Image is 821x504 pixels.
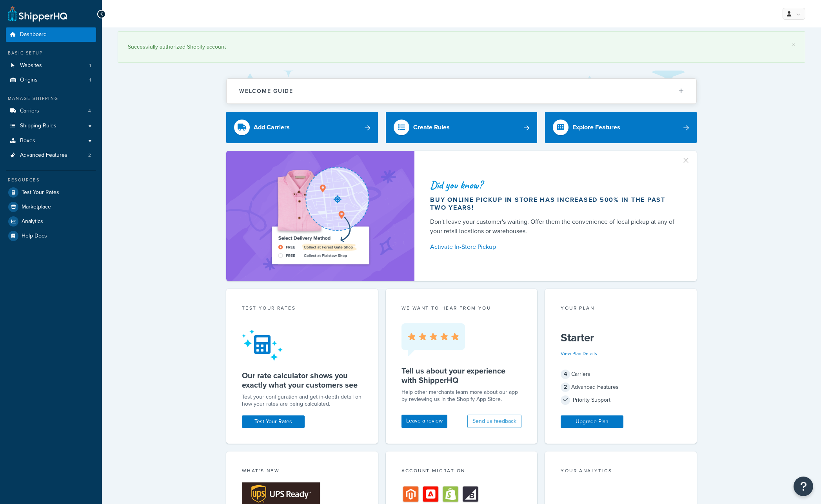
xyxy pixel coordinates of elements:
[6,50,96,56] div: Basic Setup
[6,200,96,214] a: Marketplace
[6,104,96,118] li: Carriers
[6,104,96,118] a: Carriers4
[242,415,305,428] a: Test Your Rates
[22,189,59,196] span: Test Your Rates
[6,27,96,42] a: Dashboard
[430,196,678,212] div: Buy online pickup in store has increased 500% in the past two years!
[794,477,813,496] button: Open Resource Center
[561,350,597,357] a: View Plan Details
[20,138,35,144] span: Boxes
[545,112,697,143] a: Explore Features
[20,31,47,38] span: Dashboard
[561,467,681,476] div: Your Analytics
[6,148,96,163] li: Advanced Features
[561,332,681,344] h5: Starter
[22,233,47,239] span: Help Docs
[20,108,39,114] span: Carriers
[6,73,96,87] li: Origins
[6,58,96,73] a: Websites1
[88,152,91,159] span: 2
[401,305,522,312] p: we want to hear from you
[792,42,795,48] a: ×
[6,73,96,87] a: Origins1
[6,119,96,133] a: Shipping Rules
[430,179,678,190] div: Did you know?
[401,415,447,428] a: Leave a review
[561,370,570,379] span: 4
[6,177,96,183] div: Resources
[242,393,362,408] div: Test your configuration and get in-depth detail on how your rates are being calculated.
[6,134,96,148] a: Boxes
[401,366,522,385] h5: Tell us about your experience with ShipperHQ
[128,42,795,53] div: Successfully authorized Shopify account
[6,58,96,73] li: Websites
[249,163,391,269] img: ad-shirt-map-b0359fc47e01cab431d101c4b569394f6a03f54285957d908178d52f29eb9668.png
[561,369,681,380] div: Carriers
[401,467,522,476] div: Account Migration
[401,389,522,403] p: Help other merchants learn more about our app by reviewing us in the Shopify App Store.
[89,62,91,69] span: 1
[89,77,91,83] span: 1
[22,204,51,210] span: Marketplace
[6,148,96,163] a: Advanced Features2
[227,79,696,103] button: Welcome Guide
[242,371,362,390] h5: Our rate calculator shows you exactly what your customers see
[6,214,96,228] a: Analytics
[6,229,96,243] a: Help Docs
[561,395,681,406] div: Priority Support
[561,382,681,393] div: Advanced Features
[430,217,678,236] div: Don't leave your customer's waiting. Offer them the convenience of local pickup at any of your re...
[561,305,681,314] div: Your Plan
[226,112,378,143] a: Add Carriers
[20,77,38,83] span: Origins
[561,415,623,428] a: Upgrade Plan
[20,152,67,159] span: Advanced Features
[6,185,96,199] a: Test Your Rates
[386,112,538,143] a: Create Rules
[6,95,96,102] div: Manage Shipping
[242,305,362,314] div: Test your rates
[239,88,293,94] h2: Welcome Guide
[254,122,290,133] div: Add Carriers
[242,467,362,476] div: What's New
[430,241,678,252] a: Activate In-Store Pickup
[88,108,91,114] span: 4
[20,62,42,69] span: Websites
[413,122,450,133] div: Create Rules
[22,218,43,225] span: Analytics
[561,383,570,392] span: 2
[20,123,56,129] span: Shipping Rules
[467,415,521,428] button: Send us feedback
[572,122,620,133] div: Explore Features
